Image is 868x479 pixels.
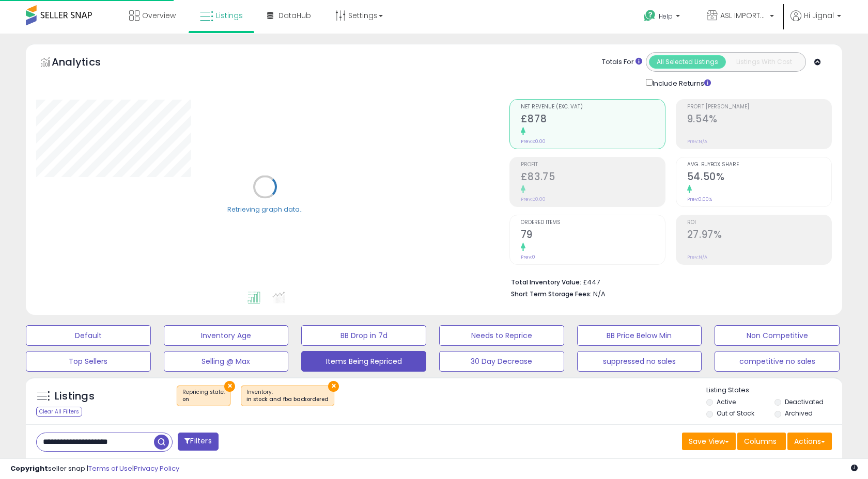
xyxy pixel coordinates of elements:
[638,77,723,89] div: Include Returns
[216,10,243,21] span: Listings
[577,325,702,346] button: BB Price Below Min
[602,57,642,67] div: Totals For
[439,351,564,372] button: 30 Day Decrease
[164,351,289,372] button: Selling @ Max
[52,55,121,72] h5: Analytics
[10,464,179,474] div: seller snap | |
[164,325,289,346] button: Inventory Age
[521,229,665,243] h2: 79
[278,10,311,21] span: DataHub
[687,104,831,110] span: Profit [PERSON_NAME]
[791,10,841,34] a: Hi Jignal
[511,278,581,286] b: Total Inventory Value:
[521,196,546,202] small: Prev: £0.00
[521,113,665,127] h2: £878
[439,325,564,346] button: Needs to Reprice
[26,351,151,372] button: Top Sellers
[521,138,546,145] small: Prev: £0.00
[687,171,831,185] h2: 54.50%
[687,162,831,168] span: Avg. Buybox Share
[521,104,665,110] span: Net Revenue (Exc. VAT)
[687,113,831,127] h2: 9.54%
[521,162,665,168] span: Profit
[687,196,712,202] small: Prev: 0.00%
[725,55,802,69] button: Listings With Cost
[687,220,831,226] span: ROI
[804,10,834,21] span: Hi Jignal
[521,220,665,226] span: Ordered Items
[715,325,840,346] button: Non Competitive
[227,204,303,214] div: Retrieving graph data..
[301,325,426,346] button: BB Drop in 7d
[687,229,831,243] h2: 27.97%
[715,351,840,372] button: competitive no sales
[649,55,726,69] button: All Selected Listings
[687,138,707,145] small: Prev: N/A
[511,275,824,288] li: £447
[511,290,592,298] b: Short Term Storage Fees:
[577,351,702,372] button: suppressed no sales
[643,9,656,22] i: Get Help
[720,10,767,21] span: ASL IMPORTED
[521,171,665,185] h2: £83.75
[593,289,606,299] span: N/A
[26,325,151,346] button: Default
[636,2,690,34] a: Help
[301,351,426,372] button: Items Being Repriced
[10,464,48,473] strong: Copyright
[521,254,535,260] small: Prev: 0
[659,12,673,21] span: Help
[142,10,176,21] span: Overview
[687,254,707,260] small: Prev: N/A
